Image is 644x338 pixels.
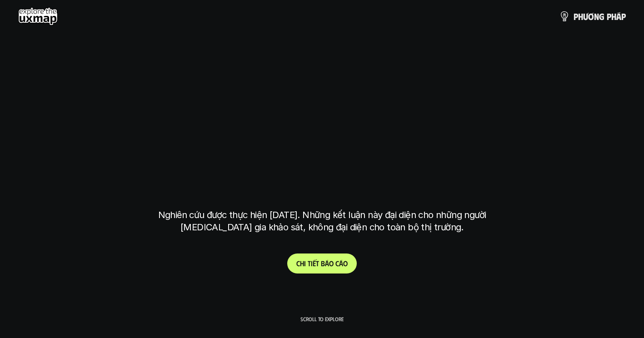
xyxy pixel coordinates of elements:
[343,259,348,268] span: o
[308,259,311,268] span: t
[335,259,339,268] span: c
[621,11,626,21] span: p
[578,11,583,21] span: h
[160,151,484,189] h1: tại [GEOGRAPHIC_DATA]
[594,11,599,21] span: n
[291,56,360,67] h6: Kết quả nghiên cứu
[296,259,300,268] span: C
[300,259,304,268] span: h
[152,209,493,234] p: Nghiên cứu được thực hiện [DATE]. Những kết luận này đại diện cho những người [MEDICAL_DATA] gia ...
[313,259,316,268] span: ế
[611,11,616,21] span: h
[339,259,343,268] span: á
[583,11,588,21] span: ư
[287,253,357,273] a: Chitiếtbáocáo
[321,259,325,268] span: b
[559,7,626,25] a: phươngpháp
[300,316,344,322] p: Scroll to explore
[574,11,578,21] span: p
[616,11,621,21] span: á
[588,11,594,21] span: ơ
[311,259,313,268] span: i
[329,259,334,268] span: o
[156,79,488,117] h1: phạm vi công việc của
[304,259,306,268] span: i
[316,259,319,268] span: t
[607,11,611,21] span: p
[325,259,329,268] span: á
[599,11,604,21] span: g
